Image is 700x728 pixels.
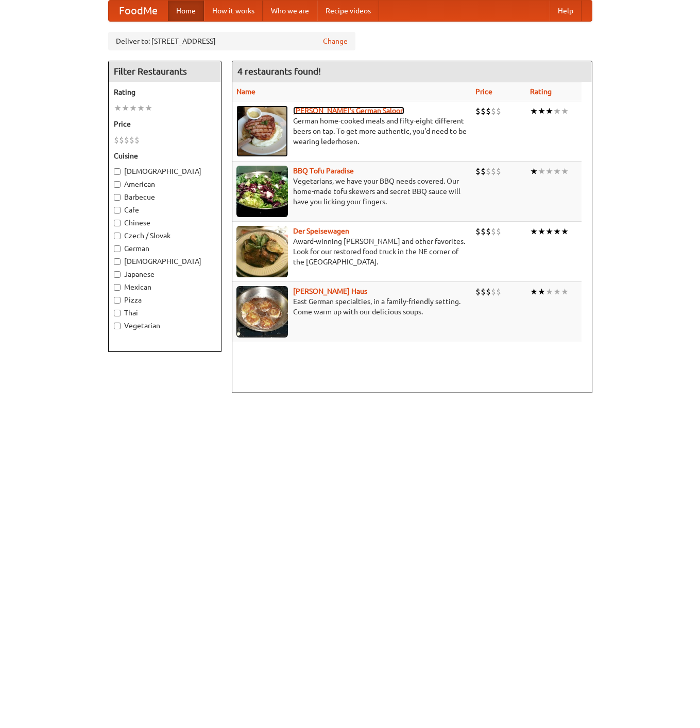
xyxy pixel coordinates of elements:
input: Mexican [114,284,121,291]
li: ★ [145,102,152,114]
label: Barbecue [114,192,216,202]
label: Cafe [114,205,216,215]
li: $ [481,105,486,117]
li: $ [475,166,481,177]
h5: Cuisine [114,151,216,161]
li: ★ [114,102,122,114]
li: ★ [530,166,538,177]
input: Vegetarian [114,323,121,329]
li: ★ [545,286,553,297]
li: ★ [545,105,553,117]
li: ★ [545,166,553,177]
li: ★ [530,105,538,117]
h4: Filter Restaurants [109,61,221,82]
li: $ [134,134,140,146]
img: kohlhaus.jpg [236,286,288,338]
li: ★ [545,226,553,237]
input: Cafe [114,207,121,214]
li: ★ [561,105,569,117]
label: Mexican [114,282,216,292]
a: Rating [530,87,552,96]
label: [DEMOGRAPHIC_DATA] [114,256,216,267]
li: $ [496,226,501,237]
label: Vegetarian [114,321,216,331]
a: Help [550,1,582,21]
li: $ [475,286,481,297]
p: East German specialties, in a family-friendly setting. Come warm up with our delicious soups. [236,296,467,317]
a: Recipe videos [317,1,379,21]
li: $ [496,286,501,297]
label: Japanese [114,269,216,279]
input: Japanese [114,271,121,278]
img: tofuparadise.jpg [236,166,288,217]
li: ★ [538,286,545,297]
label: [DEMOGRAPHIC_DATA] [114,166,216,176]
li: ★ [553,226,561,237]
li: ★ [530,286,538,297]
a: How it works [204,1,263,21]
li: $ [114,134,119,146]
label: German [114,243,216,254]
li: $ [481,166,486,177]
li: $ [496,105,501,117]
input: Thai [114,310,121,316]
a: Price [475,87,492,96]
li: ★ [553,105,561,117]
li: $ [486,166,491,177]
p: Award-winning [PERSON_NAME] and other favorites. Look for our restored food truck in the NE corne... [236,236,467,267]
li: ★ [538,105,545,117]
li: $ [119,134,124,146]
h5: Price [114,119,216,129]
label: Chinese [114,218,216,228]
li: ★ [561,226,569,237]
a: [PERSON_NAME] Haus [293,287,367,295]
li: ★ [530,226,538,237]
a: Name [236,87,255,96]
li: $ [475,226,481,237]
li: ★ [137,102,145,114]
input: Czech / Slovak [114,233,121,239]
a: [PERSON_NAME]'s German Saloon [293,106,404,115]
img: speisewagen.jpg [236,226,288,277]
li: $ [496,166,501,177]
label: Pizza [114,295,216,305]
p: Vegetarians, we have your BBQ needs covered. Our home-made tofu skewers and secret BBQ sauce will... [236,176,467,207]
img: esthers.jpg [236,105,288,157]
li: ★ [553,286,561,297]
ng-pluralize: 4 restaurants found! [237,66,321,76]
li: $ [129,134,134,146]
li: $ [491,105,496,117]
label: Thai [114,308,216,318]
li: ★ [538,226,545,237]
p: German home-cooked meals and fifty-eight different beers on tap. To get more authentic, you'd nee... [236,116,467,147]
a: Change [323,36,348,46]
input: German [114,245,121,252]
a: BBQ Tofu Paradise [293,167,354,175]
li: $ [124,134,129,146]
li: $ [486,105,491,117]
input: Barbecue [114,194,121,201]
li: ★ [538,166,545,177]
li: ★ [553,166,561,177]
label: American [114,179,216,189]
h5: Rating [114,87,216,97]
input: [DEMOGRAPHIC_DATA] [114,168,121,175]
li: $ [475,105,481,117]
li: $ [486,226,491,237]
a: Who we are [263,1,317,21]
li: ★ [561,286,569,297]
li: ★ [561,166,569,177]
div: Deliver to: [STREET_ADDRESS] [108,32,355,50]
input: Pizza [114,297,121,304]
input: [DEMOGRAPHIC_DATA] [114,258,121,265]
li: $ [491,166,496,177]
li: $ [481,286,486,297]
a: FoodMe [109,1,168,21]
input: Chinese [114,220,121,226]
li: $ [481,226,486,237]
li: $ [486,286,491,297]
li: ★ [129,102,137,114]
